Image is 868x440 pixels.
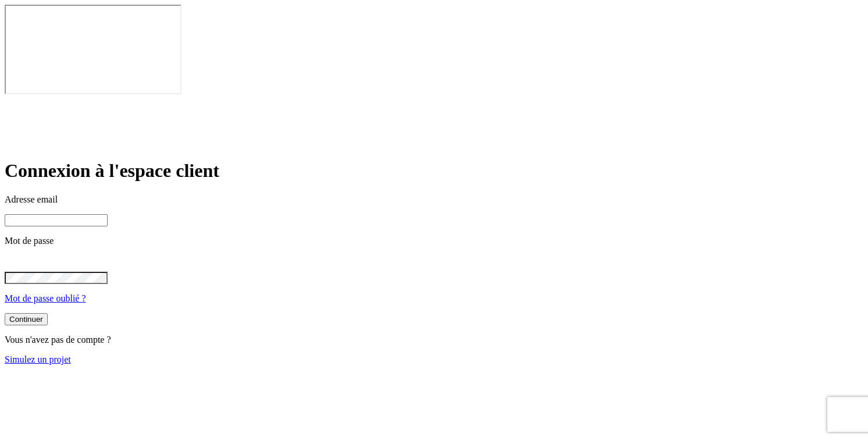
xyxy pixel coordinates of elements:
[9,315,43,324] div: Continuer
[5,354,71,364] a: Simulez un projet
[5,236,863,246] p: Mot de passe
[5,160,863,182] h1: Connexion à l'espace client
[5,194,863,205] p: Adresse email
[5,293,86,303] a: Mot de passe oublié ?
[5,335,863,345] p: Vous n'avez pas de compte ?
[5,313,48,325] button: Continuer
